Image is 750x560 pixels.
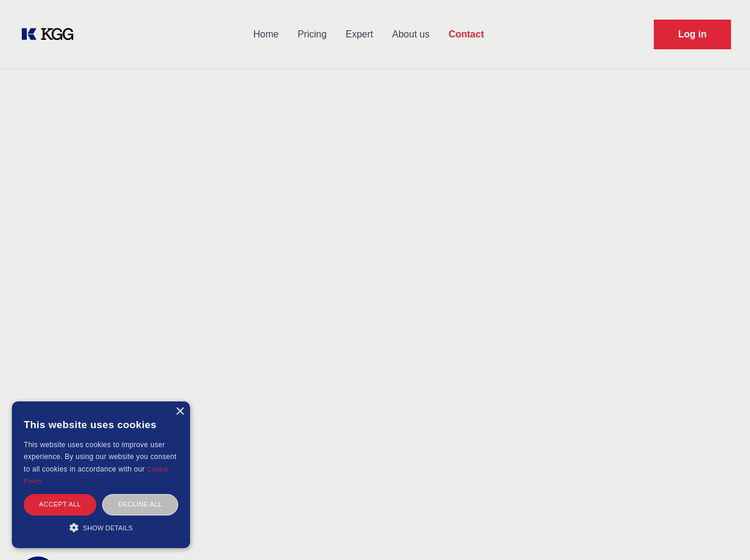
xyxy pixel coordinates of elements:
iframe: Chat Widget [691,503,750,560]
span: Show details [83,524,133,531]
div: Decline all [102,494,178,515]
a: Request Demo [654,20,731,49]
div: This website uses cookies [24,410,178,439]
div: Close [175,407,184,416]
a: Expert [336,19,382,50]
a: Contact [439,19,493,50]
a: Pricing [288,19,336,50]
a: About us [382,19,439,50]
a: KOL Knowledge Platform: Talk to Key External Experts (KEE) [19,25,83,44]
a: Home [243,19,288,50]
div: Show details [24,521,178,533]
a: Cookie Policy [24,466,169,485]
span: This website uses cookies to improve user experience. By using our website you consent to all coo... [24,441,176,473]
div: Accept all [24,494,96,515]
